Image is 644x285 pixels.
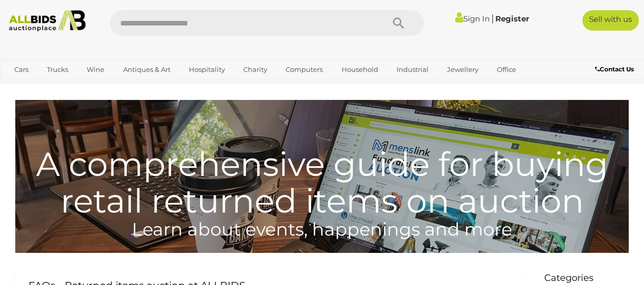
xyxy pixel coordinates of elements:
a: Antiques & Art [117,61,177,78]
h3: Categories [544,273,624,283]
a: Office [490,61,523,78]
a: [GEOGRAPHIC_DATA] [47,78,132,95]
a: Sell with us [582,10,639,31]
h4: Learn about events, happenings and more [15,220,629,240]
a: Computers [279,61,329,78]
a: Contact Us [595,64,636,75]
a: Household [335,61,385,78]
a: Hospitality [182,61,232,78]
a: Register [495,14,529,23]
a: Wine [80,61,111,78]
a: Cars [8,61,35,78]
button: Search [373,10,424,36]
b: Contact Us [595,65,634,73]
a: Trucks [40,61,75,78]
a: Sign In [455,14,490,23]
a: Jewellery [440,61,485,78]
a: Sports [8,78,42,95]
a: Charity [237,61,274,78]
img: Allbids.com.au [5,10,90,32]
span: | [491,13,494,24]
a: Industrial [390,61,435,78]
h1: A comprehensive guide for buying retail returned items on auction [15,100,629,219]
